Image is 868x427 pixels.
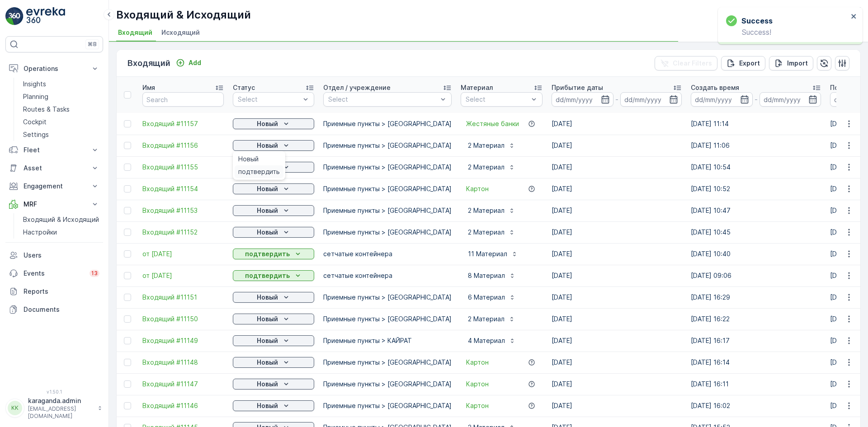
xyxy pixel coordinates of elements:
p: Статус [233,83,255,92]
a: Reports [5,282,103,300]
button: Новый [233,400,314,411]
span: v 1.50.1 [5,389,103,394]
a: Routes & Tasks [19,103,103,116]
div: Toggle Row Selected [124,380,131,388]
p: Входящий & Исходящий [23,215,99,224]
td: [DATE] 16:14 [686,352,826,373]
p: Success! [726,28,848,36]
span: Входящий #11151 [142,293,224,302]
a: Картон [466,380,489,389]
div: Toggle Row Selected [124,142,131,149]
td: [DATE] 10:40 [686,243,826,265]
button: close [851,13,857,21]
p: Входящий [127,57,170,70]
a: Входящий & Исходящий [19,213,103,226]
button: Asset [5,159,103,177]
a: Settings [19,128,103,141]
p: Cockpit [23,117,47,127]
td: [DATE] [547,221,686,243]
p: 2 Материал [466,228,505,237]
p: Select [328,95,438,104]
p: Add [189,58,201,67]
span: от [DATE] [142,249,224,258]
div: Toggle Row Selected [124,402,131,409]
p: сетчатыe контейнера [323,271,452,280]
p: 2 Материал [466,314,505,324]
p: Приемные пункты > [GEOGRAPHIC_DATA] [323,119,452,128]
a: Входящий #11149 [142,336,224,345]
button: Add [172,57,205,68]
p: 11 Материал [466,249,507,258]
div: Toggle Row Selected [124,250,131,258]
button: Новый [233,183,314,194]
p: Asset [24,164,85,173]
span: Новый [238,155,259,164]
p: подтвердить [245,271,290,280]
p: Прибытие даты [552,83,603,92]
button: Clear Filters [655,56,717,70]
p: Приемные пункты > [GEOGRAPHIC_DATA] [323,293,452,302]
button: Новый [233,140,314,151]
td: [DATE] 09:06 [686,265,826,286]
p: Приемные пункты > КАЙРАТ [323,336,452,345]
p: Operations [24,64,85,73]
p: 2 Материал [466,163,505,172]
div: Toggle Row Selected [124,315,131,323]
a: Входящий #11157 [142,119,224,128]
div: KK [8,401,22,415]
a: Входящий #11152 [142,228,224,237]
a: Входящий #11150 [142,314,224,324]
a: Documents [5,300,103,319]
span: Входящий [118,28,152,37]
p: MRF [24,200,85,209]
p: Новый [257,206,278,215]
button: MRF [5,195,103,213]
button: Export [721,56,765,70]
p: Reports [24,287,99,296]
img: logo_light-DOdMpM7g.png [26,7,65,25]
td: [DATE] 11:14 [686,113,826,135]
span: Картон [466,358,489,367]
a: Входящий #11153 [142,206,224,215]
button: подтвердить [233,270,314,281]
td: [DATE] [547,178,686,200]
p: 8 Материал [466,271,505,280]
span: Входящий #11148 [142,358,224,367]
p: Новый [257,228,278,237]
span: Входящий #11155 [142,163,224,172]
p: Приемные пункты > [GEOGRAPHIC_DATA] [323,141,452,150]
input: dd/mm/yyyy [552,92,613,107]
p: Новый [257,314,278,324]
p: Documents [24,305,99,314]
button: подтвердить [233,249,314,259]
p: Входящий & Исходящий [116,8,251,22]
p: Engagement [24,182,85,191]
input: dd/mm/yyyy [759,92,821,107]
button: Новый [233,335,314,346]
p: Export [739,59,760,68]
button: 2 Материал [461,203,521,218]
p: Events [24,269,84,278]
p: Приемные пункты > [GEOGRAPHIC_DATA] [323,163,452,172]
p: 6 Материал [466,293,505,302]
button: Engagement [5,177,103,195]
a: от 11.09.2025 [142,249,224,258]
h3: Success [741,15,773,26]
td: [DATE] [547,265,686,286]
p: 4 Материал [466,336,505,345]
td: [DATE] [547,243,686,265]
span: Исходящий [161,28,200,37]
td: [DATE] 10:54 [686,156,826,178]
p: Settings [23,130,49,139]
a: Planning [19,90,103,103]
td: [DATE] 11:06 [686,135,826,156]
p: Planning [23,92,48,101]
td: [DATE] [547,113,686,135]
input: dd/mm/yyyy [691,92,753,107]
a: Входящий #11146 [142,401,224,410]
a: Входящий #11154 [142,184,224,193]
td: [DATE] [547,308,686,330]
